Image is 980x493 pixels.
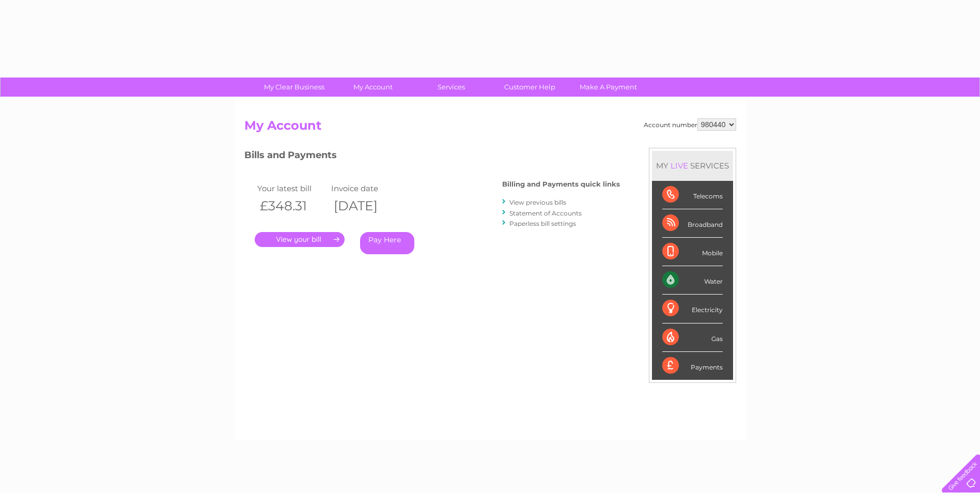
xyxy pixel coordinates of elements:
[662,352,723,380] div: Payments
[668,161,690,171] div: LIVE
[509,198,566,206] a: View previous bills
[252,78,337,97] a: My Clear Business
[330,78,415,97] a: My Account
[509,220,576,227] a: Paperless bill settings
[566,78,651,97] a: Make A Payment
[244,118,736,138] h2: My Account
[255,195,329,217] th: £348.31
[255,181,329,195] td: Your latest bill
[360,232,414,254] a: Pay Here
[644,118,736,131] div: Account number
[509,209,582,217] a: Statement of Accounts
[662,295,723,323] div: Electricity
[662,266,723,295] div: Water
[652,151,733,180] div: MY SERVICES
[662,181,723,209] div: Telecoms
[244,148,620,166] h3: Bills and Payments
[662,323,723,352] div: Gas
[329,195,403,217] th: [DATE]
[255,232,345,247] a: .
[502,180,620,188] h4: Billing and Payments quick links
[409,78,494,97] a: Services
[662,209,723,238] div: Broadband
[662,238,723,266] div: Mobile
[487,78,572,97] a: Customer Help
[329,181,403,195] td: Invoice date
